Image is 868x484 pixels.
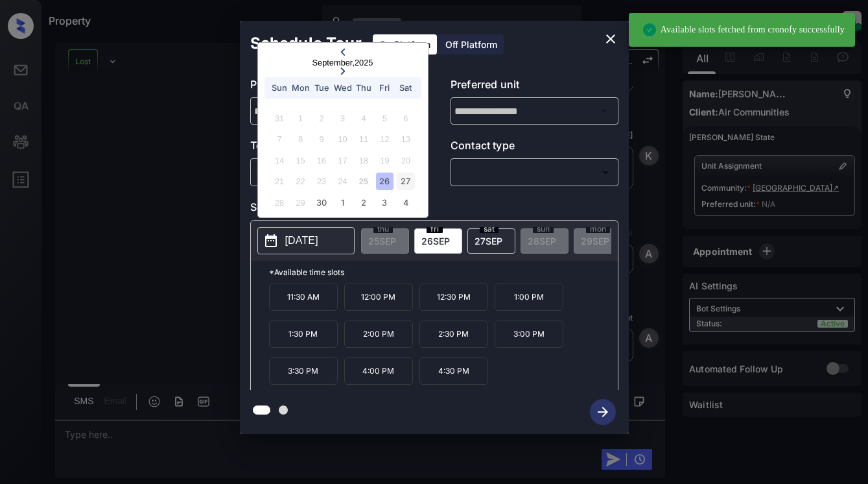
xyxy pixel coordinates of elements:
[271,173,288,190] div: Not available Sunday, September 21st, 2025
[355,152,372,169] div: Not available Thursday, September 18th, 2025
[334,152,351,169] div: Not available Wednesday, September 17th, 2025
[376,194,393,212] div: Choose Friday, October 3rd, 2025
[292,152,309,169] div: Not available Monday, September 15th, 2025
[376,173,393,190] div: Choose Friday, September 26th, 2025
[414,228,462,254] div: date-select
[271,110,288,127] div: Not available Sunday, August 31st, 2025
[312,194,330,212] div: Choose Tuesday, September 30th, 2025
[419,321,488,348] p: 2:30 PM
[421,236,450,247] span: 26 SEP
[344,321,413,348] p: 2:00 PM
[419,284,488,311] p: 12:30 PM
[312,110,330,127] div: Not available Tuesday, September 2nd, 2025
[312,173,330,190] div: Not available Tuesday, September 23rd, 2025
[344,284,413,311] p: 12:00 PM
[355,110,372,127] div: Not available Thursday, September 4th, 2025
[250,199,618,220] p: Select slot
[334,130,351,148] div: Not available Wednesday, September 10th, 2025
[427,225,443,233] span: fri
[262,108,423,213] div: month 2025-09
[467,228,515,254] div: date-select
[355,79,372,97] div: Thu
[312,130,330,148] div: Not available Tuesday, September 9th, 2025
[355,194,372,212] div: Choose Thursday, October 2nd, 2025
[373,34,437,54] div: On Platform
[439,34,504,54] div: Off Platform
[253,162,415,183] div: In Person
[250,77,418,97] p: Preferred community
[598,26,624,52] button: close
[292,110,309,127] div: Not available Monday, September 1st, 2025
[312,152,330,169] div: Not available Tuesday, September 16th, 2025
[451,138,618,158] p: Contact type
[258,58,428,67] div: September , 2025
[397,79,414,97] div: Sat
[344,357,413,385] p: 4:00 PM
[312,79,330,97] div: Tue
[334,194,351,212] div: Choose Wednesday, October 1st, 2025
[334,79,351,97] div: Wed
[397,152,414,169] div: Not available Saturday, September 20th, 2025
[397,194,414,212] div: Choose Saturday, October 4th, 2025
[419,357,488,385] p: 4:30 PM
[269,321,338,348] p: 1:30 PM
[355,173,372,190] div: Not available Thursday, September 25th, 2025
[250,138,418,158] p: Tour type
[292,194,309,212] div: Not available Monday, September 29th, 2025
[292,173,309,190] div: Not available Monday, September 22nd, 2025
[397,173,414,190] div: Choose Saturday, September 27th, 2025
[376,79,393,97] div: Fri
[269,357,338,385] p: 3:30 PM
[642,17,845,43] div: Available slots fetched from cronofy successfully
[451,77,618,97] p: Preferred unit
[240,21,372,66] h2: Schedule Tour
[271,152,288,169] div: Not available Sunday, September 14th, 2025
[269,284,338,311] p: 11:30 AM
[334,110,351,127] div: Not available Wednesday, September 3rd, 2025
[271,194,288,212] div: Not available Sunday, September 28th, 2025
[292,79,309,97] div: Mon
[355,130,372,148] div: Not available Thursday, September 11th, 2025
[292,130,309,148] div: Not available Monday, September 8th, 2025
[257,227,355,254] button: [DATE]
[495,321,563,348] p: 3:00 PM
[271,79,288,97] div: Sun
[495,284,563,311] p: 1:00 PM
[376,130,393,148] div: Not available Friday, September 12th, 2025
[271,130,288,148] div: Not available Sunday, September 7th, 2025
[269,261,618,284] p: *Available time slots
[397,110,414,127] div: Not available Saturday, September 6th, 2025
[285,233,318,248] p: [DATE]
[376,152,393,169] div: Not available Friday, September 19th, 2025
[475,236,502,247] span: 27 SEP
[480,225,499,233] span: sat
[376,110,393,127] div: Not available Friday, September 5th, 2025
[334,173,351,190] div: Not available Wednesday, September 24th, 2025
[397,130,414,148] div: Not available Saturday, September 13th, 2025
